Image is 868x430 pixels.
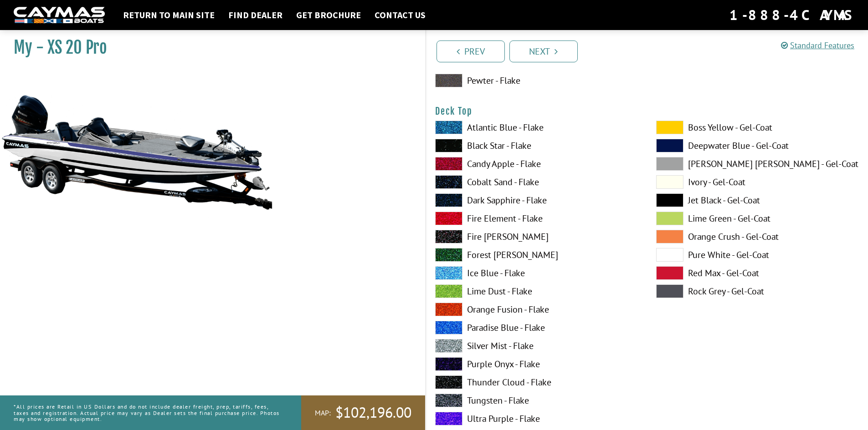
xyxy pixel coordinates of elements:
[437,40,505,62] a: Prev
[435,230,638,243] label: Fire [PERSON_NAME]
[656,284,859,298] label: Rock Grey - Gel-Coat
[14,7,105,24] img: white-logo-c9c8dbefe5ff5ceceb0f0178aa75bf4bb51f6bca0971e226c86eb53dfe498488.png
[292,9,365,21] a: Get Brochure
[435,394,638,407] label: Tungsten - Flake
[435,339,638,353] label: Silver Mist - Flake
[656,230,859,243] label: Orange Crush - Gel-Coat
[224,9,287,21] a: Find Dealer
[335,403,411,422] span: $102,196.00
[729,5,854,25] div: 1-888-4CAYMAS
[435,121,638,134] label: Atlantic Blue - Flake
[656,121,859,134] label: Boss Yellow - Gel-Coat
[435,139,638,152] label: Black Star - Flake
[435,412,638,425] label: Ultra Purple - Flake
[315,408,331,418] span: MAP:
[435,303,638,316] label: Orange Fusion - Flake
[435,375,638,389] label: Thunder Cloud - Flake
[435,157,638,171] label: Candy Apple - Flake
[301,395,425,430] a: MAP:$102,196.00
[509,40,578,62] a: Next
[656,139,859,152] label: Deepwater Blue - Gel-Coat
[435,284,638,298] label: Lime Dust - Flake
[435,193,638,207] label: Dark Sapphire - Flake
[435,266,638,280] label: Ice Blue - Flake
[656,248,859,262] label: Pure White - Gel-Coat
[435,74,638,87] label: Pewter - Flake
[118,9,219,21] a: Return to main site
[656,193,859,207] label: Jet Black - Gel-Coat
[656,157,859,171] label: [PERSON_NAME] [PERSON_NAME] - Gel-Coat
[435,357,638,371] label: Purple Onyx - Flake
[14,37,402,58] h1: My - XS 20 Pro
[14,399,281,426] p: *All prices are Retail in US Dollars and do not include dealer freight, prep, tariffs, fees, taxe...
[435,248,638,262] label: Forest [PERSON_NAME]
[435,321,638,334] label: Paradise Blue - Flake
[370,9,430,21] a: Contact Us
[435,175,638,189] label: Cobalt Sand - Flake
[435,212,638,225] label: Fire Element - Flake
[435,106,859,117] h4: Deck Top
[656,175,859,189] label: Ivory - Gel-Coat
[656,266,859,280] label: Red Max - Gel-Coat
[656,212,859,225] label: Lime Green - Gel-Coat
[781,40,854,51] a: Standard Features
